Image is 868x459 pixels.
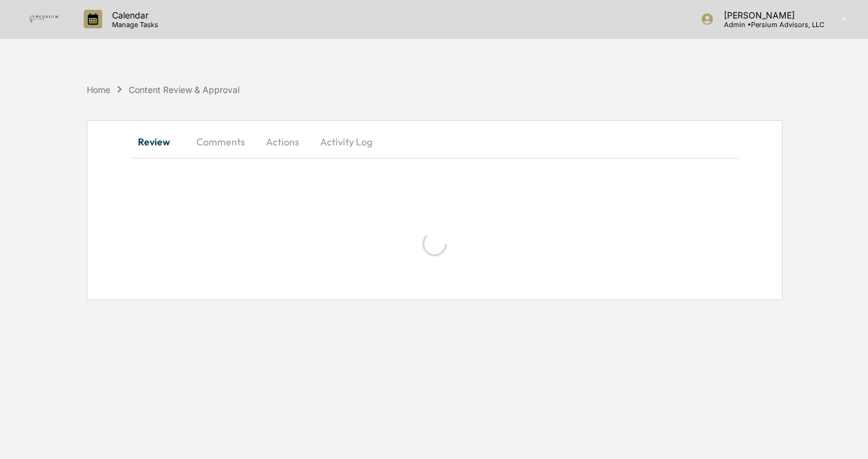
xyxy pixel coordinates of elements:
[714,10,824,20] p: [PERSON_NAME]
[102,10,164,20] p: Calendar
[131,127,187,156] button: Review
[255,127,310,156] button: Actions
[102,20,164,29] p: Manage Tasks
[131,127,739,156] div: secondary tabs example
[129,84,239,95] div: Content Review & Approval
[30,15,59,23] img: logo
[87,84,110,95] div: Home
[310,127,382,156] button: Activity Log
[187,127,255,156] button: Comments
[714,20,824,29] p: Admin • Persium Advisors, LLC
